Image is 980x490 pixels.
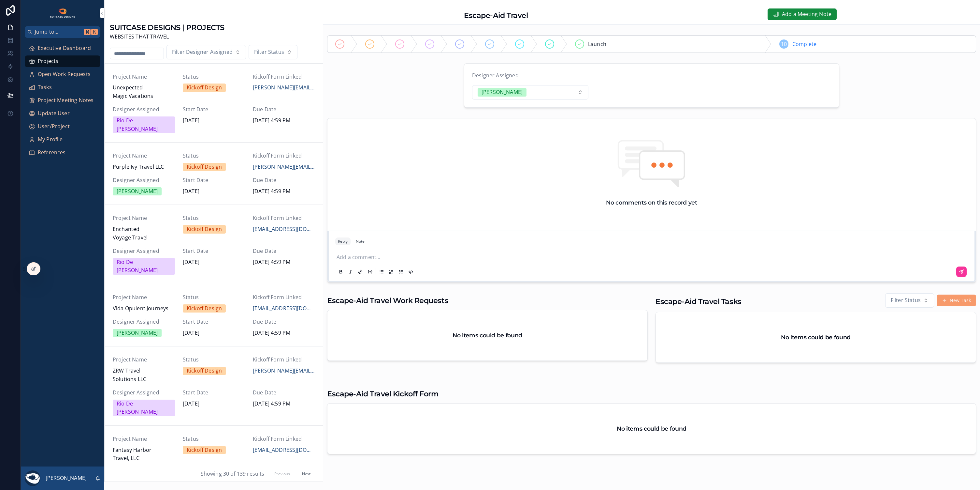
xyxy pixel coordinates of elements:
span: References [38,148,66,157]
h2: No items could be found [781,333,851,342]
span: [DATE] [183,187,245,196]
span: Designer Assigned [113,176,175,185]
a: [PERSON_NAME][EMAIL_ADDRESS][DOMAIN_NAME] [253,367,315,375]
a: Update User [25,108,100,119]
div: [PERSON_NAME] [482,88,523,97]
span: [DATE] 4:59 PM [253,187,315,196]
span: Kickoff Form Linked [253,293,315,302]
a: [PERSON_NAME][EMAIL_ADDRESS][PERSON_NAME][DOMAIN_NAME] [253,163,315,171]
a: User/Project [25,121,100,132]
span: Project Name [113,435,175,443]
a: Projects [25,55,100,67]
span: Status [183,152,245,160]
div: scrollable content [21,38,104,167]
span: Status [183,73,245,81]
span: Update User [38,109,70,118]
h1: SUITCASE DESIGNS | PROJECTS [110,23,224,33]
span: Project Name [113,152,175,160]
div: Rio De [PERSON_NAME] [117,116,171,133]
span: Designer Assigned [113,105,175,114]
span: K [92,29,97,35]
span: Designer Assigned [113,247,175,255]
span: Project Meeting Notes [38,96,94,105]
span: Due Date [253,105,315,114]
a: References [25,147,100,159]
span: 10 [781,40,787,49]
a: Project NameZRW Travel Solutions LLCStatusKickoff DesignKickoff Form Linked[PERSON_NAME][EMAIL_AD... [105,346,323,426]
button: Jump to...K [25,26,100,38]
div: [PERSON_NAME] [117,187,158,196]
span: [DATE] [183,116,245,125]
h2: No comments on this record yet [606,198,697,207]
a: Project Meeting Notes [25,95,100,106]
h2: No items could be found [617,424,686,433]
span: Start Date [183,176,245,185]
span: My Profile [38,135,63,144]
span: [DATE] [183,400,245,408]
span: WEBSITES THAT TRAVEL [110,33,224,41]
button: Select Button [249,45,297,59]
button: Add a Meeting Note [768,8,837,20]
div: Kickoff Design [187,163,222,171]
img: App logo [50,8,76,18]
span: Add a Meeting Note [782,10,831,19]
a: [PERSON_NAME][EMAIL_ADDRESS][DOMAIN_NAME] [253,84,315,92]
span: Designer Assigned [113,389,175,397]
a: Project NameEnchanted Voyage TravelStatusKickoff DesignKickoff Form Linked[EMAIL_ADDRESS][DOMAIN_... [105,205,323,284]
span: Project Name [113,356,175,364]
div: Note [356,239,365,244]
a: [EMAIL_ADDRESS][DOMAIN_NAME] [253,304,315,313]
span: Filter Status [254,48,284,56]
span: Filter Status [891,296,921,305]
span: Projects [38,57,58,66]
a: [EMAIL_ADDRESS][DOMAIN_NAME] [253,446,315,454]
span: Open Work Requests [38,70,91,79]
a: My Profile [25,134,100,145]
div: Kickoff Design [187,304,222,313]
span: Project Name [113,293,175,302]
span: Jump to... [35,28,81,36]
span: Status [183,356,245,364]
a: Project NameVida Opulent JourneysStatusKickoff DesignKickoff Form Linked[EMAIL_ADDRESS][DOMAIN_NA... [105,284,323,346]
span: Designer Assigned [472,72,519,79]
button: New Task [937,295,976,306]
div: [PERSON_NAME] [117,329,158,337]
span: Designer Assigned [113,318,175,326]
button: Reply [335,237,351,245]
span: Start Date [183,105,245,114]
span: Showing 30 of 139 results [201,470,265,478]
a: [EMAIL_ADDRESS][DOMAIN_NAME] [253,225,315,234]
p: [PERSON_NAME] [46,474,87,482]
span: User/Project [38,122,70,131]
h1: Escape-Aid Travel Work Requests [327,296,448,306]
span: Executive Dashboard [38,44,91,53]
span: Unexpected Magic Vacations [113,84,175,100]
span: Kickoff Form Linked [253,73,315,81]
span: Kickoff Form Linked [253,214,315,222]
h1: Escape-Aid Travel Kickoff Form [327,389,439,399]
span: Project Name [113,214,175,222]
div: Kickoff Design [187,225,222,234]
a: Project NameUnexpected Magic VacationsStatusKickoff DesignKickoff Form Linked[PERSON_NAME][EMAIL_... [105,64,323,143]
div: Kickoff Design [187,84,222,92]
div: Rio De [PERSON_NAME] [117,400,171,416]
span: Due Date [253,176,315,185]
span: [DATE] [183,258,245,267]
button: Select Button [472,85,588,100]
span: Project Name [113,73,175,81]
span: Status [183,293,245,302]
span: [DATE] 4:59 PM [253,400,315,408]
span: Due Date [253,247,315,255]
span: Due Date [253,318,315,326]
span: Complete [792,40,816,49]
button: Note [353,237,367,245]
span: ZRW Travel Solutions LLC [113,367,175,383]
span: [DATE] 4:59 PM [253,329,315,337]
span: Start Date [183,318,245,326]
